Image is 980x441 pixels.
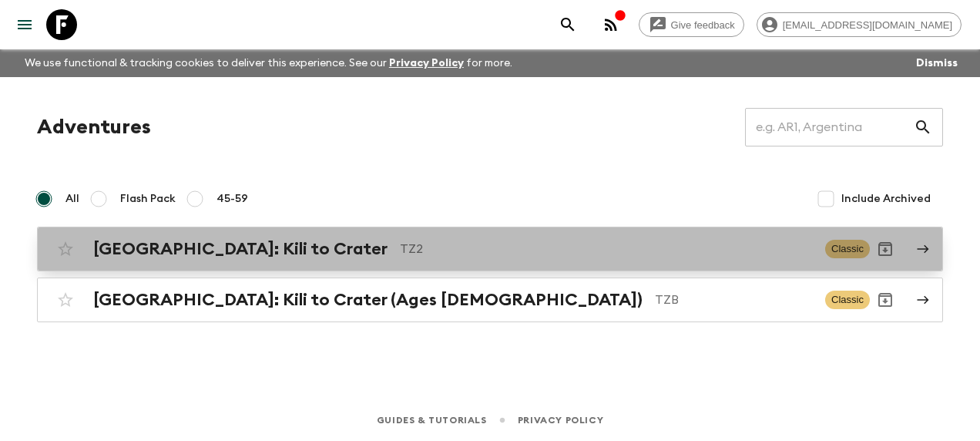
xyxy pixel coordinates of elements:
[663,19,743,31] span: Give feedback
[18,49,519,77] p: We use functional & tracking cookies to deliver this experience. See our for more.
[377,412,487,429] a: Guides & Tutorials
[37,227,943,271] a: [GEOGRAPHIC_DATA]: Kili to CraterTZ2ClassicArchive
[552,9,583,40] button: search adventures
[400,240,813,258] p: TZ2
[65,191,79,207] span: All
[912,52,962,74] button: Dismiss
[37,112,151,143] h1: Adventures
[518,412,603,429] a: Privacy Policy
[870,234,901,264] button: Archive
[655,291,813,309] p: TZB
[93,290,643,310] h2: [GEOGRAPHIC_DATA]: Kili to Crater (Ages [DEMOGRAPHIC_DATA])
[120,191,176,207] span: Flash Pack
[870,284,901,315] button: Archive
[757,12,962,37] div: [EMAIL_ADDRESS][DOMAIN_NAME]
[389,58,464,69] a: Privacy Policy
[639,12,744,37] a: Give feedback
[825,240,870,258] span: Classic
[774,19,961,31] span: [EMAIL_ADDRESS][DOMAIN_NAME]
[216,191,248,207] span: 45-59
[841,191,931,207] span: Include Archived
[825,291,870,309] span: Classic
[745,106,914,149] input: e.g. AR1, Argentina
[9,9,40,40] button: menu
[93,239,388,259] h2: [GEOGRAPHIC_DATA]: Kili to Crater
[37,278,943,322] a: [GEOGRAPHIC_DATA]: Kili to Crater (Ages [DEMOGRAPHIC_DATA])TZBClassicArchive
